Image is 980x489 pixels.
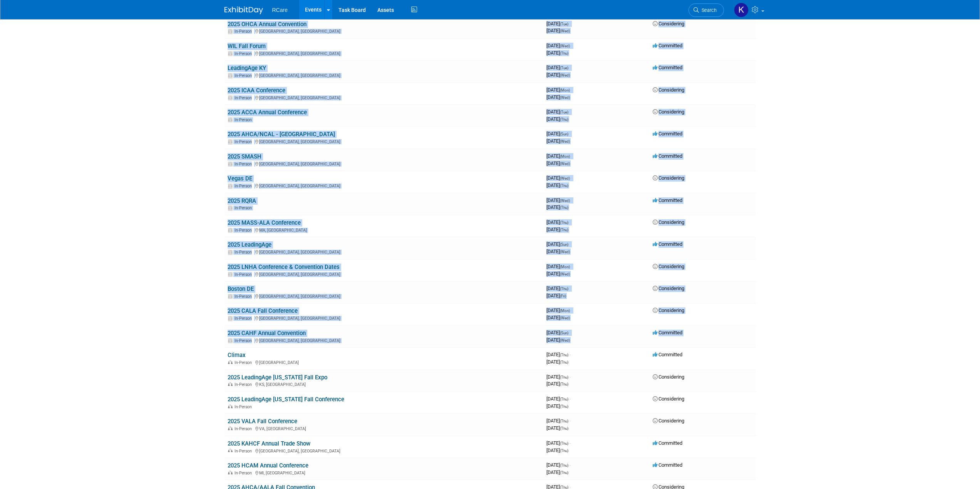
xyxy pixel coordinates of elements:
span: [DATE] [546,381,568,387]
img: In-Person Event [228,117,233,121]
a: Search [689,3,724,17]
img: In-Person Event [228,471,233,474]
span: - [571,175,572,181]
div: [GEOGRAPHIC_DATA], [GEOGRAPHIC_DATA] [228,50,540,56]
span: - [570,330,571,335]
span: Committed [653,153,682,159]
span: Considering [653,109,684,115]
span: [DATE] [546,337,570,343]
span: In-Person [235,51,254,56]
span: (Tue) [560,110,568,114]
span: In-Person [235,449,254,454]
span: (Sun) [560,132,568,136]
span: [DATE] [546,462,571,468]
span: - [570,440,571,446]
span: (Thu) [560,397,568,401]
span: [DATE] [546,447,568,453]
span: Considering [653,285,684,291]
img: In-Person Event [228,250,233,254]
span: - [570,131,571,137]
span: - [571,43,572,48]
span: [DATE] [546,94,570,100]
span: [DATE] [546,160,570,166]
span: [DATE] [546,469,568,475]
span: [DATE] [546,425,568,431]
a: Vegas DE [228,175,252,182]
span: (Mon) [560,309,570,313]
a: 2025 HCAM Annual Conference [228,462,308,469]
span: Committed [653,330,682,335]
a: 2025 KAHCF Annual Trade Show [228,440,310,447]
img: In-Person Event [228,404,233,408]
span: (Thu) [560,463,568,467]
a: 2025 CALA Fall Conference [228,307,298,314]
span: - [571,307,572,313]
span: In-Person [235,228,254,233]
div: [GEOGRAPHIC_DATA], [GEOGRAPHIC_DATA] [228,315,540,321]
img: In-Person Event [228,29,233,33]
span: [DATE] [546,138,570,144]
span: [DATE] [546,28,570,33]
span: [DATE] [546,197,572,203]
span: Committed [653,352,682,357]
span: [DATE] [546,359,568,365]
span: In-Person [235,316,254,321]
img: Khalen Ryberg [734,3,749,17]
div: [GEOGRAPHIC_DATA], [GEOGRAPHIC_DATA] [228,337,540,343]
span: - [570,396,571,402]
span: [DATE] [546,374,571,380]
span: - [570,219,571,225]
img: In-Person Event [228,338,233,342]
span: In-Person [235,162,254,167]
span: (Wed) [560,338,570,342]
span: [DATE] [546,72,570,78]
span: (Sun) [560,331,568,335]
span: (Mon) [560,265,570,269]
span: - [570,241,571,247]
span: [DATE] [546,65,571,70]
span: - [570,462,571,468]
span: (Thu) [560,471,568,475]
span: (Fri) [560,294,566,298]
img: In-Person Event [228,162,233,165]
div: [GEOGRAPHIC_DATA], [GEOGRAPHIC_DATA] [228,138,540,144]
span: Committed [653,197,682,203]
div: [GEOGRAPHIC_DATA], [GEOGRAPHIC_DATA] [228,271,540,277]
span: [DATE] [546,307,572,313]
div: [GEOGRAPHIC_DATA], [GEOGRAPHIC_DATA] [228,249,540,255]
span: (Thu) [560,184,568,188]
span: In-Person [235,29,254,34]
span: - [570,374,571,380]
span: (Wed) [560,250,570,254]
span: In-Person [235,95,254,100]
a: 2025 ICAA Conference [228,87,285,94]
span: Considering [653,307,684,313]
span: (Thu) [560,419,568,423]
img: In-Person Event [228,51,233,55]
div: [GEOGRAPHIC_DATA] [228,359,540,365]
span: Considering [653,175,684,181]
div: [GEOGRAPHIC_DATA], [GEOGRAPHIC_DATA] [228,28,540,34]
span: [DATE] [546,403,568,409]
span: [DATE] [546,315,570,320]
img: In-Person Event [228,139,233,143]
span: [DATE] [546,43,572,48]
span: [DATE] [546,219,571,225]
div: MA, [GEOGRAPHIC_DATA] [228,227,540,233]
div: [GEOGRAPHIC_DATA], [GEOGRAPHIC_DATA] [228,293,540,299]
span: Committed [653,462,682,468]
a: Climax [228,352,246,359]
span: In-Person [235,294,254,299]
span: [DATE] [546,50,568,56]
span: Committed [653,65,682,70]
span: (Thu) [560,287,568,291]
span: [DATE] [546,249,570,254]
span: [DATE] [546,227,568,232]
div: [GEOGRAPHIC_DATA], [GEOGRAPHIC_DATA] [228,447,540,454]
a: 2025 LeadingAge [228,241,271,248]
span: Considering [653,87,684,93]
span: In-Person [235,360,254,365]
span: - [570,21,571,27]
img: In-Person Event [228,73,233,77]
a: 2025 LeadingAge [US_STATE] Fall Conference [228,396,344,403]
